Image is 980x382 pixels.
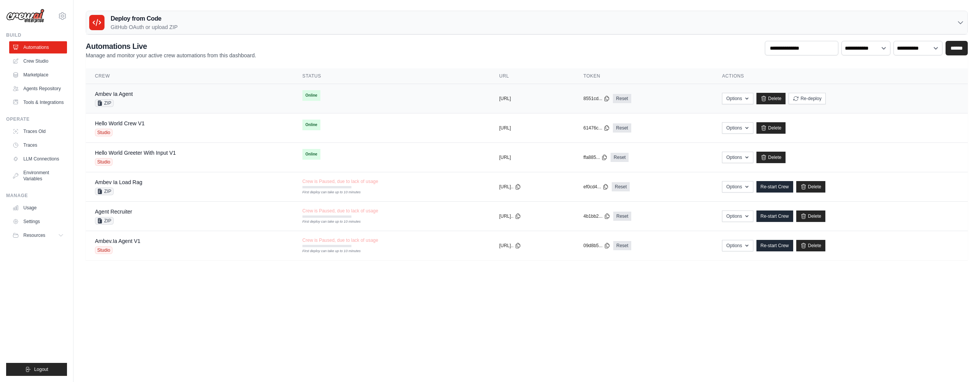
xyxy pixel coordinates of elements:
[722,240,753,251] button: Options
[613,123,631,133] a: Reset
[613,94,631,103] a: Reset
[23,232,45,238] span: Resources
[95,99,114,107] span: ZIP
[583,243,610,249] button: 09d8b5...
[9,69,67,81] a: Marketplace
[302,237,378,243] span: Crew is Paused, due to lack of usage
[9,167,67,185] a: Environment Variables
[796,240,826,251] a: Delete
[111,14,178,23] h3: Deploy from Code
[302,178,378,185] span: Crew is Paused, due to lack of usage
[713,68,968,84] th: Actions
[9,41,67,53] a: Automations
[583,125,610,131] button: 61476c...
[613,212,631,221] a: Reset
[722,181,753,193] button: Options
[9,125,67,138] a: Traces Old
[583,154,608,160] button: ffa885...
[722,122,753,134] button: Options
[756,93,786,104] a: Delete
[796,210,826,222] a: Delete
[95,246,113,254] span: Studio
[86,41,256,52] h2: Automations Live
[611,153,629,162] a: Reset
[789,93,826,104] button: Re-deploy
[86,52,256,59] p: Manage and monitor your active crew automations from this dashboard.
[302,149,320,160] span: Online
[490,68,574,84] th: URL
[95,209,132,215] a: Agent Recruiter
[756,181,793,193] a: Re-start Crew
[722,93,753,104] button: Options
[9,139,67,151] a: Traces
[583,184,609,190] button: ef0cd4...
[9,96,67,108] a: Tools & Integrations
[95,217,114,225] span: ZIP
[613,241,631,250] a: Reset
[9,83,67,95] a: Agents Repository
[95,238,140,244] a: Ambev.Ia Agent V1
[293,68,490,84] th: Status
[95,150,176,156] a: Hello World Greeter With Input V1
[9,153,67,165] a: LLM Connections
[9,229,67,241] button: Resources
[95,188,114,195] span: ZIP
[756,152,786,163] a: Delete
[95,91,133,97] a: Ambev Ia Agent
[302,120,320,130] span: Online
[302,190,351,195] div: First deploy can take up to 10 minutes
[86,68,293,84] th: Crew
[583,213,610,219] button: 4b1bb2...
[6,363,67,376] button: Logout
[9,55,67,67] a: Crew Studio
[95,129,113,136] span: Studio
[9,202,67,214] a: Usage
[756,210,793,222] a: Re-start Crew
[302,90,320,101] span: Online
[302,219,351,225] div: First deploy can take up to 10 minutes
[111,23,178,31] p: GitHub OAuth or upload ZIP
[34,366,48,372] span: Logout
[6,193,67,199] div: Manage
[6,9,44,23] img: Logo
[756,240,793,251] a: Re-start Crew
[574,68,713,84] th: Token
[302,208,378,214] span: Crew is Paused, due to lack of usage
[722,210,753,222] button: Options
[612,182,630,191] a: Reset
[583,95,610,102] button: 8551cd...
[756,122,786,134] a: Delete
[6,32,67,38] div: Build
[6,116,67,122] div: Operate
[95,179,142,185] a: Ambev Ia Load Rag
[302,249,351,254] div: First deploy can take up to 10 minutes
[9,215,67,228] a: Settings
[722,152,753,163] button: Options
[95,120,145,126] a: Hello World Crew V1
[95,158,113,166] span: Studio
[796,181,826,193] a: Delete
